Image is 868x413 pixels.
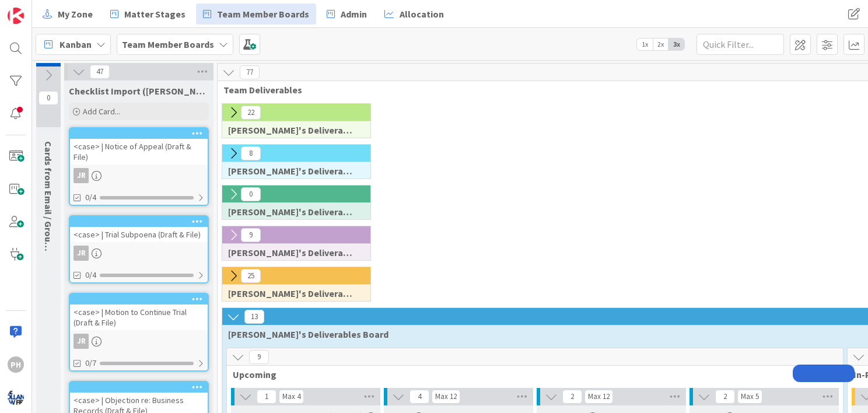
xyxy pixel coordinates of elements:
[43,141,54,276] span: Cards from Email / Group Triage
[70,216,208,242] div: <case> | Trial Subpoena (Draft & File)
[562,390,582,404] span: 2
[196,3,316,24] a: Team Member Boards
[124,7,185,21] span: Matter Stages
[70,168,208,183] div: JR
[36,3,100,24] a: My Zone
[85,357,96,369] span: 0/7
[70,334,208,349] div: JR
[85,191,96,204] span: 0/4
[637,38,653,50] span: 1x
[377,3,451,24] a: Allocation
[241,269,261,283] span: 25
[240,65,260,79] span: 77
[70,139,208,164] div: <case> | Notice of Appeal (Draft & File)
[715,390,735,404] span: 2
[228,124,356,136] span: Jamie's Deliverables Board
[400,7,444,21] span: Allocation
[241,228,261,242] span: 9
[70,128,208,164] div: <case> | Notice of Appeal (Draft & File)
[409,390,429,404] span: 4
[228,288,356,299] span: Manny's Deliverables Board
[588,394,610,400] div: Max 12
[228,247,356,258] span: Jessica's Deliverables Board
[70,304,208,330] div: <case> | Motion to Continue Trial (Draft & File)
[653,38,668,50] span: 2x
[435,394,457,400] div: Max 12
[73,334,89,349] div: JR
[8,8,24,24] img: Visit kanbanzone.com
[90,65,110,79] span: 47
[70,246,208,261] div: JR
[244,310,264,324] span: 13
[228,165,356,177] span: Jimmy's Deliverables Board
[241,146,261,160] span: 8
[696,34,784,55] input: Quick Filter...
[320,3,374,24] a: Admin
[341,7,367,21] span: Admin
[228,206,356,218] span: Ann's Deliverables Board
[217,7,309,21] span: Team Member Boards
[249,350,269,364] span: 9
[73,168,89,183] div: JR
[69,85,209,97] span: Checklist Import (John Temporary)
[8,389,24,405] img: avatar
[241,106,261,120] span: 22
[60,37,92,51] span: Kanban
[58,7,93,21] span: My Zone
[741,394,759,400] div: Max 5
[73,246,89,261] div: JR
[103,3,192,24] a: Matter Stages
[83,106,120,117] span: Add Card...
[233,369,828,380] span: Upcoming
[70,294,208,330] div: <case> | Motion to Continue Trial (Draft & File)
[122,38,214,50] b: Team Member Boards
[668,38,684,50] span: 3x
[85,269,96,281] span: 0/4
[70,227,208,242] div: <case> | Trial Subpoena (Draft & File)
[38,91,58,105] span: 0
[282,394,300,400] div: Max 4
[8,356,24,373] div: PH
[241,187,261,201] span: 0
[257,390,276,404] span: 1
